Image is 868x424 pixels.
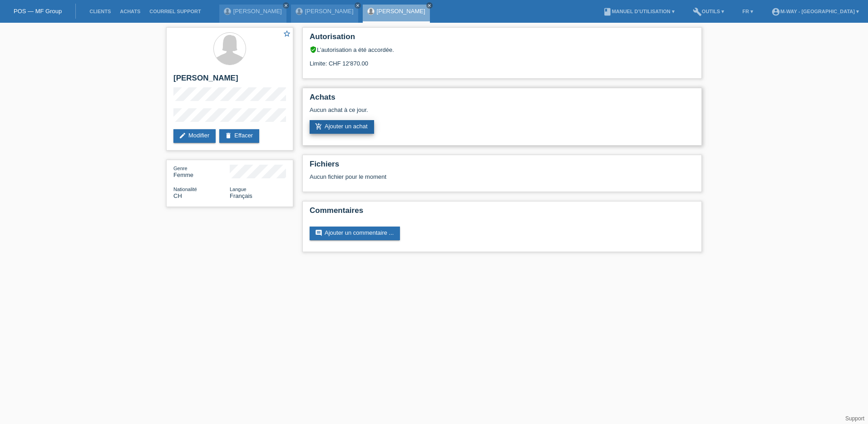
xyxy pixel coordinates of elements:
a: close [426,2,433,9]
a: bookManuel d’utilisation ▾ [598,9,679,14]
a: star_border [283,30,291,39]
i: delete [225,132,232,139]
i: close [355,3,360,8]
a: POS — MF Group [14,8,62,15]
h2: Autorisation [310,32,695,46]
a: Clients [85,9,115,14]
a: Courriel Support [145,9,205,14]
a: Support [845,415,864,422]
i: close [284,3,288,8]
span: Français [230,192,252,199]
i: build [693,7,702,16]
a: buildOutils ▾ [688,9,729,14]
i: verified_user [310,46,317,53]
div: L’autorisation a été accordée. [310,46,695,53]
h2: Achats [310,93,695,106]
i: close [427,3,432,8]
a: account_circlem-way - [GEOGRAPHIC_DATA] ▾ [767,9,863,14]
div: Femme [173,165,230,178]
i: star_border [283,30,291,38]
span: Langue [230,187,247,192]
h2: Commentaires [310,206,695,220]
a: FR ▾ [738,9,758,14]
i: account_circle [771,7,780,16]
a: deleteEffacer [219,129,259,143]
h2: Fichiers [310,160,695,173]
span: Genre [173,166,187,171]
div: Aucun fichier pour le moment [310,173,587,180]
i: add_shopping_cart [315,123,322,130]
a: add_shopping_cartAjouter un achat [310,120,374,134]
h2: [PERSON_NAME] [173,74,286,87]
div: Limite: CHF 12'870.00 [310,53,695,67]
a: editModifier [173,129,216,143]
a: close [283,2,289,9]
a: [PERSON_NAME] [377,8,425,15]
i: comment [315,229,322,237]
i: book [603,7,612,16]
a: commentAjouter un commentaire ... [310,227,400,240]
a: [PERSON_NAME] [233,8,282,15]
span: Suisse [173,192,182,199]
a: Achats [115,9,145,14]
a: close [355,2,361,9]
a: [PERSON_NAME] [305,8,354,15]
div: Aucun achat à ce jour. [310,106,695,120]
i: edit [179,132,186,139]
span: Nationalité [173,187,197,192]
